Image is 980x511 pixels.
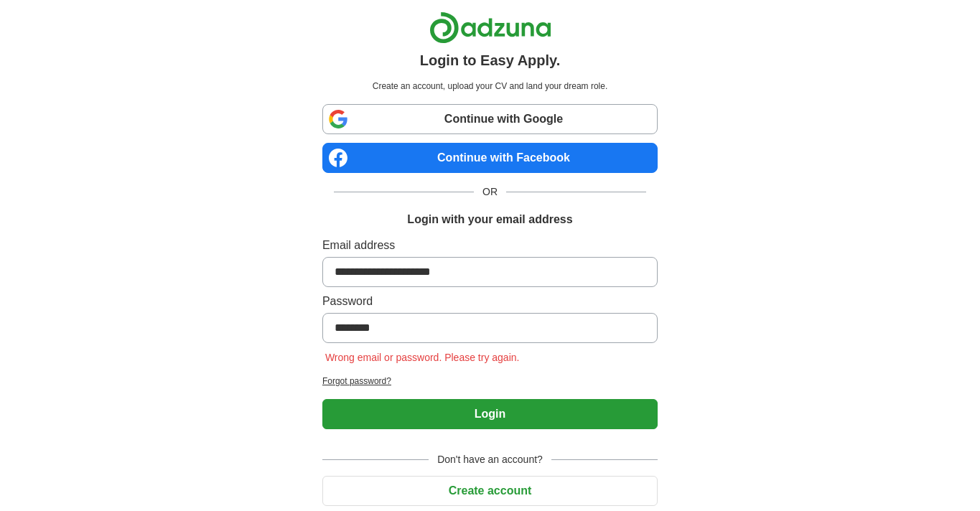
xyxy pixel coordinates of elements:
h1: Login with your email address [407,211,572,228]
a: Continue with Google [322,104,658,134]
a: Forgot password? [322,375,658,388]
button: Create account [322,476,658,506]
span: OR [474,184,506,200]
p: Create an account, upload your CV and land your dream role. [325,80,655,93]
button: Login [322,399,658,429]
h1: Login to Easy Apply. [420,50,561,71]
a: Create account [322,484,658,497]
label: Password [322,293,658,310]
img: Adzuna logo [429,11,551,44]
span: Don't have an account? [429,452,551,467]
label: Email address [322,237,658,254]
span: Wrong email or password. Please try again. [322,352,523,363]
a: Continue with Facebook [322,143,658,173]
